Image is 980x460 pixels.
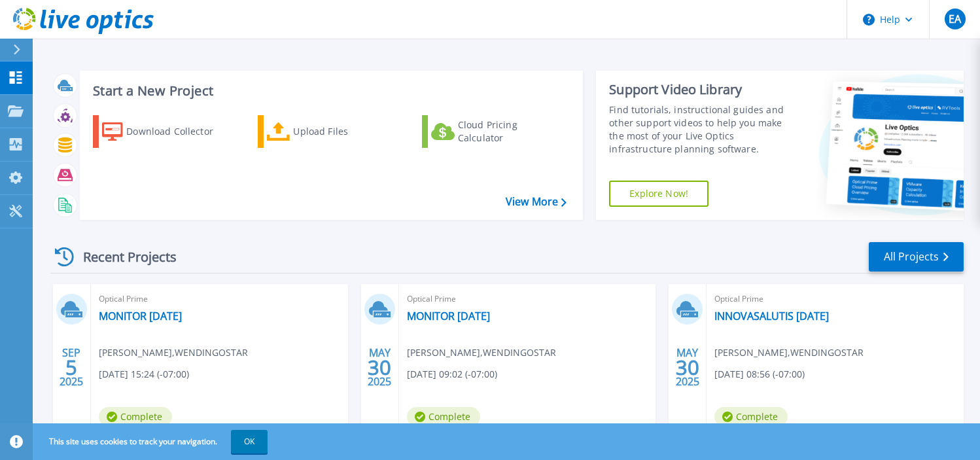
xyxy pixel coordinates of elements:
[36,430,268,453] span: This site uses cookies to track your navigation.
[65,362,77,373] span: 5
[99,292,340,306] span: Optical Prime
[407,310,490,323] a: MONITOR [DATE]
[714,292,956,306] span: Optical Prime
[676,362,699,373] span: 30
[714,345,864,360] span: [PERSON_NAME] , WENDINGOSTAR
[506,196,567,208] a: View More
[458,118,563,145] div: Cloud Pricing Calculator
[407,345,556,360] span: [PERSON_NAME] , WENDINGOSTAR
[714,310,829,323] a: INNOVASALUTIS [DATE]
[93,84,566,98] h3: Start a New Project
[949,14,961,24] span: EA
[99,407,172,427] span: Complete
[99,345,248,360] span: [PERSON_NAME] , WENDINGOSTAR
[609,181,709,207] a: Explore Now!
[407,407,480,427] span: Complete
[59,344,84,391] div: SEP 2025
[126,118,231,145] div: Download Collector
[675,344,700,391] div: MAY 2025
[258,115,404,148] a: Upload Files
[407,367,497,381] span: [DATE] 09:02 (-07:00)
[609,81,794,98] div: Support Video Library
[609,103,794,156] div: Find tutorials, instructional guides and other support videos to help you make the most of your L...
[231,430,268,453] button: OK
[422,115,568,148] a: Cloud Pricing Calculator
[99,310,182,323] a: MONITOR [DATE]
[407,292,648,306] span: Optical Prime
[869,242,964,272] a: All Projects
[367,344,392,391] div: MAY 2025
[714,407,788,427] span: Complete
[714,367,805,381] span: [DATE] 08:56 (-07:00)
[368,362,391,373] span: 30
[99,367,189,381] span: [DATE] 15:24 (-07:00)
[293,118,398,145] div: Upload Files
[93,115,239,148] a: Download Collector
[50,241,194,273] div: Recent Projects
